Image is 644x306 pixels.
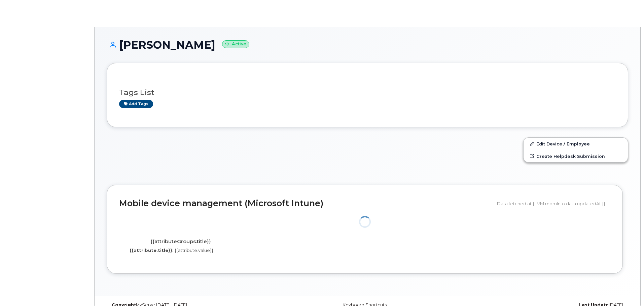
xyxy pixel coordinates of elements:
h4: {{attributeGroups.title}} [124,239,237,245]
label: {{attribute.title}}: [130,247,174,254]
h3: Tags List [119,88,616,97]
small: Active [222,40,249,48]
h2: Mobile device management (Microsoft Intune) [119,199,492,208]
span: {{attribute.value}} [175,248,213,253]
a: Edit Device / Employee [524,138,628,150]
h1: [PERSON_NAME] [107,39,628,51]
div: Data fetched at {{ VM.mdmInfo.data.updatedAt }} [497,197,610,210]
a: Create Helpdesk Submission [524,150,628,162]
a: Add tags [119,100,153,108]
